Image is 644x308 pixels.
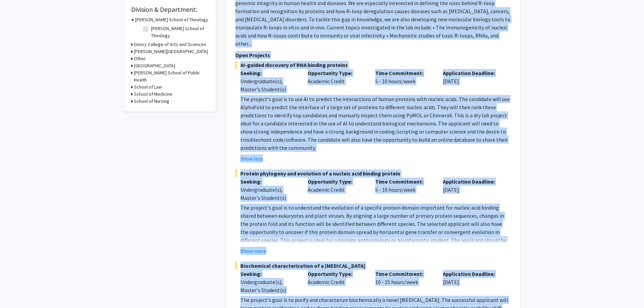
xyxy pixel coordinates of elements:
p: Application Deadline: [443,177,500,186]
div: Academic Credit [303,69,370,93]
h3: School of Nursing [134,98,169,105]
h3: [PERSON_NAME] School of Public Health [134,69,209,84]
h3: Emory College of Arts and Sciences [134,41,206,48]
div: [DATE] [438,270,505,294]
h3: [GEOGRAPHIC_DATA] [134,62,175,69]
div: 10 - 15 hours/week [370,270,438,294]
div: Academic Credit [303,270,370,294]
h2: Division & Department: [131,5,209,14]
iframe: Chat [5,278,29,303]
p: Opportunity Type: [308,177,365,186]
p: Opportunity Type: [308,69,365,77]
h3: School of Law [134,84,162,91]
div: [DATE] [438,69,505,93]
div: 5 - 10 hours/week [370,69,438,93]
p: Seeking: [240,69,298,77]
p: Application Deadline: [443,270,500,278]
div: Academic Credit [303,177,370,202]
div: 5 - 10 hours/week [370,177,438,202]
p: Time Commitment: [375,69,433,77]
p: Time Commitment: [375,270,433,278]
p: The project's goal is to use AI to predict the interactions of human proteins with nucleic acids.... [240,95,510,152]
p: Open Projects [235,51,510,59]
button: Show more [240,247,266,255]
label: [PERSON_NAME] School of Theology [151,25,207,39]
div: Undergraduate(s), Master's Student(s) [240,77,298,93]
p: Opportunity Type: [308,270,365,278]
span: Protein phylogeny and evolution of a nucleic acid binding protein [235,169,510,177]
div: Undergraduate(s), Master's Student(s) [240,186,298,202]
h3: Other [134,55,146,62]
div: [DATE] [438,177,505,202]
span: Biochemical characterization of a [MEDICAL_DATA] [235,262,510,270]
h3: [PERSON_NAME][GEOGRAPHIC_DATA] [134,48,208,55]
div: Undergraduate(s), Master's Student(s) [240,278,298,294]
span: AI-guided discovery of RNA binding proteins [235,61,510,69]
button: Show less [240,155,263,163]
p: Time Commitment: [375,177,433,186]
p: Seeking: [240,177,298,186]
h3: School of Medicine [134,91,172,98]
p: The project's goal is to understand the evolution of a specific protein domain important for nucl... [240,204,510,260]
p: Seeking: [240,270,298,278]
p: Application Deadline: [443,69,500,77]
h3: [PERSON_NAME] School of Theology [135,16,208,23]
